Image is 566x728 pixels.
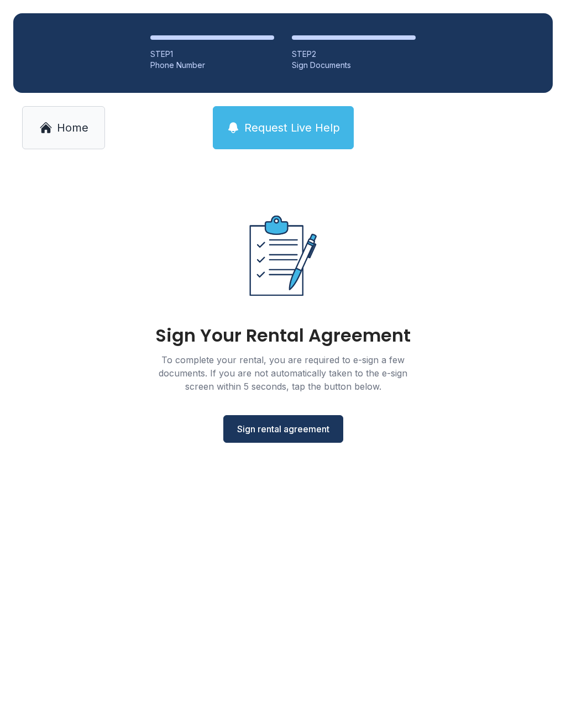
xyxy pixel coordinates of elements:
[155,327,411,344] div: Sign Your Rental Agreement
[244,120,340,135] span: Request Live Help
[226,198,340,313] img: Rental agreement document illustration
[292,49,416,60] div: STEP 2
[150,60,274,71] div: Phone Number
[292,60,416,71] div: Sign Documents
[145,353,421,393] div: To complete your rental, you are required to e-sign a few documents. If you are not automatically...
[150,49,274,60] div: STEP 1
[57,120,88,135] span: Home
[237,422,329,436] span: Sign rental agreement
